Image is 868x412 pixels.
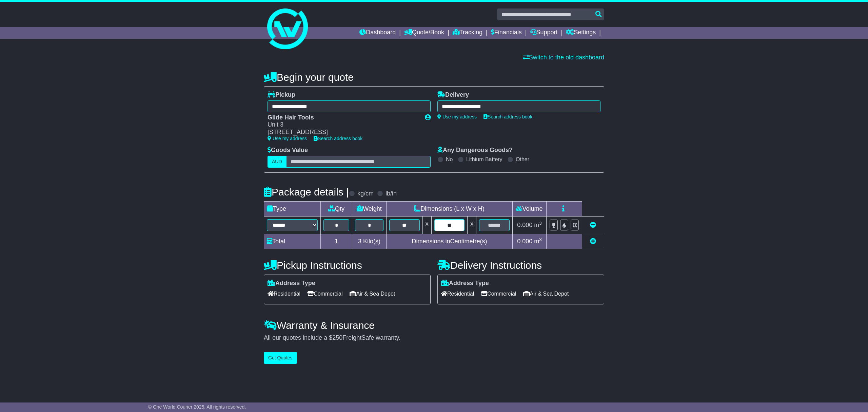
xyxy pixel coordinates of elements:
[530,27,558,39] a: Support
[359,27,396,39] a: Dashboard
[523,54,604,61] a: Switch to the old dashboard
[517,238,532,245] span: 0.000
[534,222,542,228] span: m
[268,114,418,121] div: Glide Hair Tools
[441,288,474,299] span: Residential
[468,216,476,234] td: x
[516,156,529,163] label: Other
[352,234,387,249] td: Kilo(s)
[437,91,469,99] label: Delivery
[404,27,444,39] a: Quote/Book
[441,280,489,287] label: Address Type
[350,288,395,299] span: Air & Sea Depot
[264,72,604,83] h4: Begin your quote
[268,156,287,168] label: AUD
[491,27,522,39] a: Financials
[321,234,352,249] td: 1
[386,234,512,249] td: Dimensions in Centimetre(s)
[453,27,482,39] a: Tracking
[590,238,596,245] a: Add new item
[539,237,542,242] sup: 3
[332,334,342,341] span: 250
[437,147,513,154] label: Any Dangerous Goods?
[264,234,321,249] td: Total
[268,147,308,154] label: Goods Value
[539,221,542,226] sup: 3
[264,334,604,342] div: All our quotes include a $ FreightSafe warranty.
[590,222,596,228] a: Remove this item
[386,201,512,216] td: Dimensions (L x W x H)
[264,201,321,216] td: Type
[264,260,431,271] h4: Pickup Instructions
[268,280,315,287] label: Address Type
[268,121,418,129] div: Unit 3
[523,288,569,299] span: Air & Sea Depot
[566,27,596,39] a: Settings
[307,288,342,299] span: Commercial
[437,260,604,271] h4: Delivery Instructions
[321,201,352,216] td: Qty
[481,288,516,299] span: Commercial
[466,156,502,163] label: Lithium Battery
[352,201,387,216] td: Weight
[264,320,604,331] h4: Warranty & Insurance
[446,156,453,163] label: No
[358,238,361,245] span: 3
[484,114,532,119] a: Search address book
[517,222,532,228] span: 0.000
[268,288,300,299] span: Residential
[422,216,431,234] td: x
[512,201,546,216] td: Volume
[268,136,307,141] a: Use my address
[357,190,374,198] label: kg/cm
[386,190,397,198] label: lb/in
[264,186,349,198] h4: Package details |
[314,136,362,141] a: Search address book
[268,91,295,99] label: Pickup
[268,129,418,136] div: [STREET_ADDRESS]
[437,114,477,119] a: Use my address
[534,238,542,245] span: m
[148,404,246,410] span: © One World Courier 2025. All rights reserved.
[264,352,297,364] button: Get Quotes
